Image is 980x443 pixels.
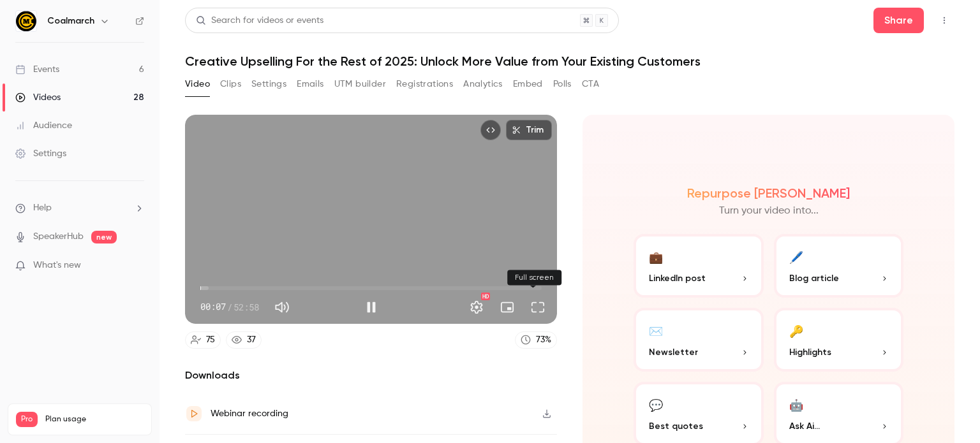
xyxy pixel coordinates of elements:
[774,234,904,298] button: 🖊️Blog article
[185,54,954,69] h1: Creative Upselling For the Rest of 2025: Unlock More Value from Your Existing Customers
[45,414,144,425] span: Plan usage
[480,120,501,140] button: Embed video
[649,321,663,340] div: ✉️
[15,147,66,160] div: Settings
[536,333,551,347] div: 73 %
[185,368,557,383] h2: Downloads
[649,419,703,433] span: Best quotes
[515,331,557,349] a: 73%
[247,333,256,347] div: 37
[206,333,215,347] div: 75
[649,247,663,266] div: 💼
[525,294,551,320] button: Full screen
[16,412,38,427] span: Pro
[234,300,259,314] span: 52:58
[789,321,803,340] div: 🔑
[934,10,954,31] button: Top Bar Actions
[200,300,226,314] span: 00:07
[47,15,94,27] h6: Coalmarch
[91,231,117,243] span: new
[507,270,561,285] div: Full screen
[16,11,36,31] img: Coalmarch
[774,308,904,372] button: 🔑Highlights
[687,185,850,201] h2: Repurpose [PERSON_NAME]
[464,294,489,320] button: Settings
[789,345,831,359] span: Highlights
[719,203,819,219] p: Turn your video into...
[220,74,241,94] button: Clips
[873,8,924,33] button: Share
[129,260,144,272] iframe: Noticeable Trigger
[33,201,52,215] span: Help
[15,63,59,76] div: Events
[649,345,698,359] span: Newsletter
[33,259,81,272] span: What's new
[789,247,803,266] div: 🖊️
[269,294,295,320] button: Mute
[463,74,503,94] button: Analytics
[634,234,764,298] button: 💼LinkedIn post
[226,331,262,349] a: 37
[200,300,259,314] div: 00:07
[582,74,599,94] button: CTA
[15,91,61,104] div: Videos
[196,14,323,27] div: Search for videos or events
[494,294,520,320] button: Turn on miniplayer
[185,331,221,349] a: 75
[649,395,663,414] div: 💬
[396,74,453,94] button: Registrations
[789,419,820,433] span: Ask Ai...
[359,294,384,320] button: Pause
[789,395,803,414] div: 🤖
[185,74,210,94] button: Video
[506,120,552,140] button: Trim
[15,201,144,215] li: help-dropdown-opener
[481,293,490,300] div: HD
[649,272,706,285] span: LinkedIn post
[297,74,323,94] button: Emails
[15,119,72,132] div: Audience
[513,74,543,94] button: Embed
[251,74,286,94] button: Settings
[227,300,232,314] span: /
[211,406,288,421] div: Webinar recording
[553,74,572,94] button: Polls
[789,272,839,285] span: Blog article
[33,230,84,243] a: SpeakerHub
[334,74,386,94] button: UTM builder
[634,308,764,372] button: ✉️Newsletter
